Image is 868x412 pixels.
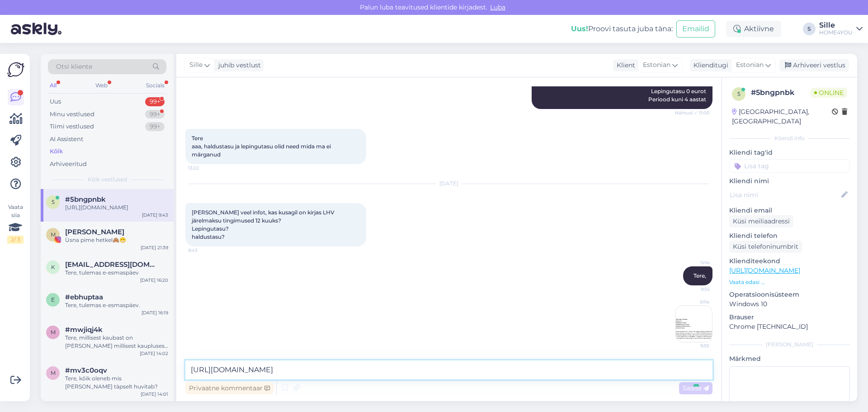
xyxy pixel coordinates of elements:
div: Tere, millisest kaubast on [PERSON_NAME] millisest kauplusest on tellimus tehtud? [65,334,168,350]
span: #mv3c0oqv [65,366,107,374]
div: Proovi tasuta juba täna: [571,24,673,34]
span: Luba [487,3,508,11]
div: HOME4YOU [819,29,853,36]
span: Estonian [736,60,764,70]
div: Küsi meiliaadressi [729,215,793,227]
span: #mwjiqj4k [65,326,103,334]
div: juhib vestlust [215,61,261,70]
p: Chrome [TECHNICAL_ID] [729,322,850,331]
div: Kliendi info [729,134,850,142]
p: Brauser [729,313,850,322]
div: Vaata siia [7,203,24,244]
div: S [803,23,816,35]
p: Kliendi tag'id [729,148,850,157]
input: Lisa tag [729,159,850,173]
div: Klient [613,61,635,70]
span: Tere, [693,272,706,279]
div: Arhiveeri vestlus [779,59,849,71]
span: m [51,329,56,336]
div: 99+ [145,122,165,131]
span: [PERSON_NAME] veel infot, kas kusagil on kirjas LHV järelmaksu tingimused 12 kuuks? Lepingutasu? ... [192,209,336,240]
button: Emailid [676,20,715,38]
span: Nähtud ✓ 11:00 [675,109,710,116]
div: 99+ [145,110,165,119]
span: 5 [52,199,55,205]
div: [DATE] 14:01 [141,391,168,398]
span: Sille [676,259,710,266]
span: e [51,296,55,303]
span: k [51,264,55,270]
div: Küsi telefoninumbrit [729,241,802,253]
div: Tiimi vestlused [50,122,94,131]
p: Kliendi nimi [729,176,850,186]
span: 9:43 [188,247,222,254]
p: Kliendi email [729,206,850,215]
span: Estonian [643,60,670,70]
span: Sille [189,60,203,70]
div: 2 / 3 [7,236,24,244]
div: [URL][DOMAIN_NAME] [65,204,168,212]
span: Online [811,88,847,98]
p: Windows 10 [729,299,850,309]
div: Klienditugi [690,61,728,70]
span: Mari Klst [65,228,124,236]
div: 99+ [145,97,165,106]
span: Kõik vestlused [88,175,127,184]
span: #5bngpnbk [65,195,106,204]
span: 9:55 [675,342,709,349]
div: Minu vestlused [50,110,94,119]
div: [DATE] [185,180,712,188]
div: Sille [819,22,853,29]
p: Vaata edasi ... [729,278,850,286]
img: Attachment [676,306,712,342]
div: [DATE] 14:02 [140,350,168,357]
div: [GEOGRAPHIC_DATA], [GEOGRAPHIC_DATA] [732,107,832,126]
span: M [51,231,56,238]
span: #ebhuptaa [65,293,103,301]
b: Uus! [571,24,588,33]
div: [PERSON_NAME] [729,341,850,349]
div: Arhiveeritud [50,160,87,169]
span: kitty1403@mail.ru [65,260,159,269]
a: [URL][DOMAIN_NAME] [729,266,800,275]
div: [DATE] 21:39 [141,244,168,251]
span: Sille [675,298,709,305]
div: # 5bngpnbk [751,87,811,98]
a: SilleHOME4YOU [819,22,863,36]
span: Otsi kliente [56,62,92,71]
span: m [51,369,56,376]
input: Lisa nimi [730,190,840,200]
span: Tere aaa, haldustasu ja lepingutasu olid need mida ma ei märganud [192,135,332,158]
div: Uus [50,97,61,106]
p: Kliendi telefon [729,231,850,241]
span: 9:55 [676,286,710,293]
div: [DATE] 16:19 [142,309,168,316]
div: [DATE] 9:43 [142,212,168,218]
p: Klienditeekond [729,256,850,266]
div: Socials [144,80,166,91]
div: Tere, kõik oleneb mis [PERSON_NAME] täpselt huvitab? [65,374,168,391]
div: Web [94,80,109,91]
div: Kõik [50,147,63,156]
span: 13:22 [188,165,222,171]
div: Ùsna pime hetkel🙈😁 [65,236,168,244]
div: [DATE] 16:20 [140,277,168,284]
div: All [48,80,58,91]
div: Tere, tulemas e-esmaspäev. [65,301,168,309]
div: AI Assistent [50,135,83,144]
div: Tere, tulemas e-esmaspäev [65,269,168,277]
div: Aktiivne [726,21,781,37]
p: Märkmed [729,354,850,364]
img: Askly Logo [7,61,24,78]
p: Operatsioonisüsteem [729,290,850,299]
span: 5 [737,90,741,97]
